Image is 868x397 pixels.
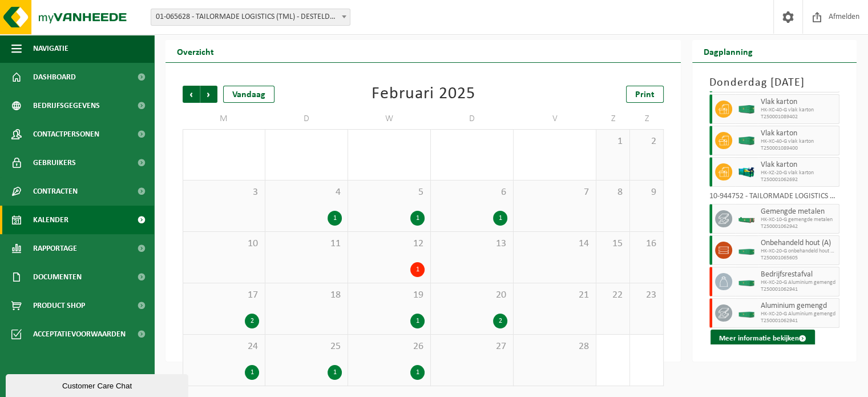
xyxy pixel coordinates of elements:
[519,238,590,250] span: 14
[519,186,590,199] span: 7
[33,91,100,120] span: Bedrijfsgegevens
[165,40,225,62] h2: Overzicht
[33,63,76,91] span: Dashboard
[692,40,764,62] h2: Dagplanning
[738,246,755,255] img: HK-XC-20-GN-00
[33,120,99,149] span: Contactpersonen
[189,289,259,302] span: 17
[761,270,836,279] span: Bedrijfsrestafval
[710,330,815,348] button: Meer informatie bekijken
[635,90,655,99] span: Print
[738,163,755,181] img: HK-XZ-20-GN-12
[189,238,259,250] span: 10
[636,186,657,199] span: 9
[437,238,507,250] span: 13
[33,234,77,263] span: Rapportage
[738,215,755,223] img: HK-XC-10-GN-00
[602,186,624,199] span: 8
[437,289,507,302] span: 20
[519,340,590,353] span: 28
[709,74,839,91] h3: Donderdag [DATE]
[738,137,755,145] img: HK-XC-40-GN-00
[354,340,425,353] span: 26
[738,278,755,286] img: HK-XC-20-GN-00
[33,206,68,234] span: Kalender
[410,365,425,380] div: 1
[271,238,342,250] span: 11
[271,289,342,302] span: 18
[151,9,350,26] span: 01-065628 - TAILORMADE LOGISTICS (TML) - DESTELDONK
[271,186,342,199] span: 4
[183,86,200,103] span: Vorige
[761,223,836,230] span: T250001062942
[596,109,630,129] td: Z
[245,314,259,328] div: 2
[738,309,755,318] img: HK-XC-20-GN-00
[410,262,425,277] div: 1
[493,211,507,226] div: 1
[354,289,425,302] span: 19
[761,279,836,286] span: HK-XC-20-G Aluminium gemengd
[348,109,431,129] td: W
[761,286,836,293] span: T250001062941
[33,149,76,177] span: Gebruikers
[265,109,348,129] td: D
[761,207,836,216] span: Gemengde metalen
[636,238,657,250] span: 16
[519,289,590,302] span: 21
[602,289,624,302] span: 22
[738,105,755,114] img: HK-XC-40-GN-00
[761,114,836,121] span: T250001089402
[761,138,836,145] span: HK-XC-40-G vlak karton
[200,86,217,103] span: Volgende
[761,170,836,177] span: HK-XZ-20-G vlak karton
[761,255,836,262] span: T250001065605
[709,193,839,204] div: 10-944752 - TAILORMADE LOGISTICS HULSDONK - DESTELDONK
[33,34,68,63] span: Navigatie
[602,135,624,148] span: 1
[245,365,259,380] div: 1
[761,177,836,183] span: T250001062692
[761,248,836,255] span: HK-XC-20-G onbehandeld hout (A)
[33,177,78,206] span: Contracten
[761,318,836,324] span: T250001062941
[33,291,85,320] span: Product Shop
[328,211,342,226] div: 1
[761,98,836,107] span: Vlak karton
[189,340,259,353] span: 24
[151,9,350,25] span: 01-065628 - TAILORMADE LOGISTICS (TML) - DESTELDONK
[183,109,265,129] td: M
[223,86,274,103] div: Vandaag
[354,186,425,199] span: 5
[761,161,836,170] span: Vlak karton
[6,372,191,397] iframe: chat widget
[437,186,507,199] span: 6
[761,129,836,138] span: Vlak karton
[410,314,425,328] div: 1
[636,135,657,148] span: 2
[437,340,507,353] span: 27
[626,86,664,103] a: Print
[761,311,836,318] span: HK-XC-20-G Aluminium gemengd
[636,289,657,302] span: 23
[354,238,425,250] span: 12
[514,109,596,129] td: V
[630,109,664,129] td: Z
[761,239,836,248] span: Onbehandeld hout (A)
[33,263,82,291] span: Documenten
[410,211,425,226] div: 1
[602,238,624,250] span: 15
[271,340,342,353] span: 25
[189,186,259,199] span: 3
[761,302,836,311] span: Aluminium gemengd
[328,365,342,380] div: 1
[33,320,126,348] span: Acceptatievoorwaarden
[431,109,514,129] td: D
[372,86,475,103] div: Februari 2025
[761,145,836,152] span: T250001089400
[761,216,836,223] span: HK-XC-10-G gemengde metalen
[493,314,507,328] div: 2
[761,107,836,114] span: HK-XC-40-G vlak karton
